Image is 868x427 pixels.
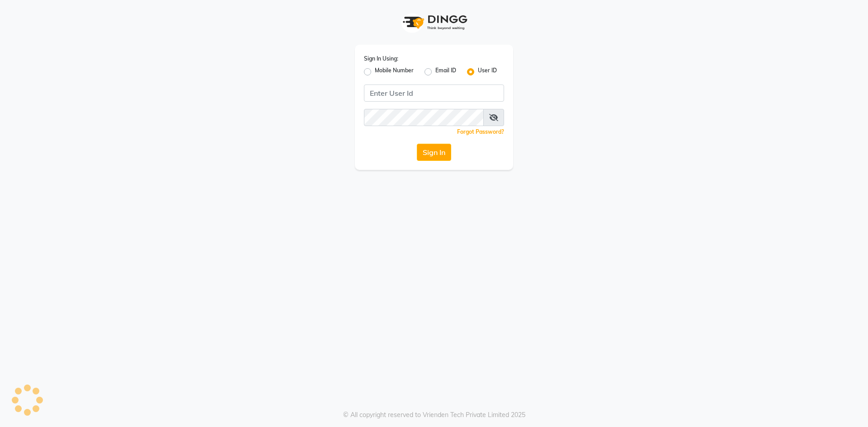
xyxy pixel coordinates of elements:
[364,84,504,102] input: Username
[435,66,456,77] label: Email ID
[364,55,398,63] label: Sign In Using:
[457,128,504,135] a: Forgot Password?
[364,109,484,126] input: Username
[375,66,414,77] label: Mobile Number
[398,9,470,36] img: logo1.svg
[478,66,497,77] label: User ID
[417,144,451,161] button: Sign In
